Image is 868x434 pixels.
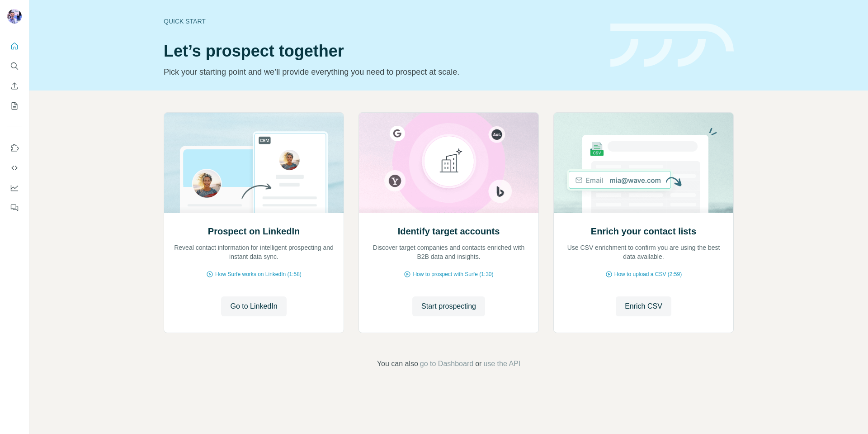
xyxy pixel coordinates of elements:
img: Identify target accounts [359,113,539,213]
img: Enrich your contact lists [553,113,734,213]
button: Start prospecting [412,296,485,316]
div: Quick start [164,17,599,26]
button: go to Dashboard [420,358,473,369]
span: Enrich CSV [625,301,662,312]
span: How to prospect with Surfe (1:30) [413,270,493,278]
img: banner [610,24,734,67]
h2: Prospect on LinkedIn [208,225,300,238]
img: Prospect on LinkedIn [164,113,344,213]
span: Go to LinkedIn [230,301,277,312]
h2: Identify target accounts [398,225,500,238]
h1: Let’s prospect together [164,42,599,60]
p: Discover target companies and contacts enriched with B2B data and insights. [368,243,529,261]
button: Search [7,58,22,74]
button: Feedback [7,200,22,216]
button: use the API [483,358,520,369]
p: Reveal contact information for intelligent prospecting and instant data sync. [173,243,335,261]
img: Avatar [7,9,22,24]
p: Use CSV enrichment to confirm you are using the best data available. [563,243,724,261]
span: Start prospecting [421,301,476,312]
button: Quick start [7,38,22,54]
span: How to upload a CSV (2:59) [614,270,682,278]
span: You can also [377,358,418,369]
h2: Enrich your contact lists [591,225,696,238]
span: How Surfe works on LinkedIn (1:58) [215,270,302,278]
button: My lists [7,98,22,114]
button: Use Surfe on LinkedIn [7,140,22,156]
span: or [475,358,481,369]
button: Enrich CSV [616,296,671,316]
button: Dashboard [7,180,22,196]
button: Enrich CSV [7,78,22,94]
p: Pick your starting point and we’ll provide everything you need to prospect at scale. [164,66,599,78]
button: Go to LinkedIn [221,296,286,316]
button: Use Surfe API [7,160,22,176]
